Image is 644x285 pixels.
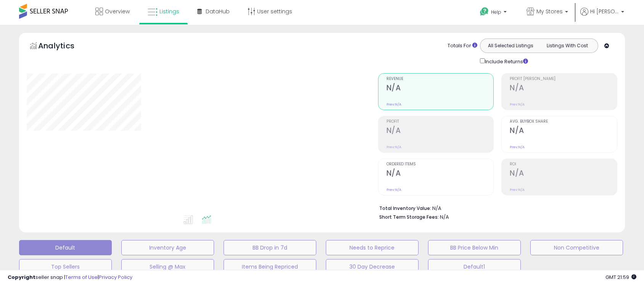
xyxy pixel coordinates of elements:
[510,126,617,136] h2: N/A
[19,259,112,274] button: Top Sellers
[8,274,132,281] div: seller snap | |
[386,169,494,179] h2: N/A
[105,8,130,15] span: Overview
[8,274,35,281] strong: Copyright
[536,8,563,15] span: My Stores
[38,40,89,53] h5: Analytics
[19,240,112,255] button: Default
[605,274,636,281] span: 2025-09-10 21:59 GMT
[539,41,596,51] button: Listings With Cost
[386,187,401,192] small: Prev: N/A
[121,259,214,274] button: Selling @ Max
[386,145,401,149] small: Prev: N/A
[379,203,612,212] li: N/A
[224,259,316,274] button: Items Being Repriced
[480,7,489,16] i: Get Help
[65,274,98,281] a: Terms of Use
[474,1,514,25] a: Help
[590,8,619,15] span: Hi [PERSON_NAME]
[580,8,624,25] a: Hi [PERSON_NAME]
[99,274,132,281] a: Privacy Policy
[386,162,494,167] span: Ordered Items
[530,240,623,255] button: Non Competitive
[510,169,617,179] h2: N/A
[440,213,449,221] span: N/A
[386,102,401,107] small: Prev: N/A
[510,77,617,81] span: Profit [PERSON_NAME]
[386,83,494,94] h2: N/A
[474,57,537,66] div: Include Returns
[428,240,521,255] button: BB Price Below Min
[510,102,525,107] small: Prev: N/A
[386,120,494,124] span: Profit
[206,8,230,15] span: DataHub
[510,120,617,124] span: Avg. Buybox Share
[491,9,501,15] span: Help
[379,214,439,220] b: Short Term Storage Fees:
[326,240,419,255] button: Needs to Reprice
[159,8,179,15] span: Listings
[386,126,494,136] h2: N/A
[510,83,617,94] h2: N/A
[510,187,525,192] small: Prev: N/A
[448,42,477,50] div: Totals For
[510,162,617,167] span: ROI
[379,205,431,211] b: Total Inventory Value:
[121,240,214,255] button: Inventory Age
[386,77,494,81] span: Revenue
[510,145,525,149] small: Prev: N/A
[326,259,419,274] button: 30 Day Decrease
[428,259,521,274] button: Default1
[482,41,539,51] button: All Selected Listings
[224,240,316,255] button: BB Drop in 7d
